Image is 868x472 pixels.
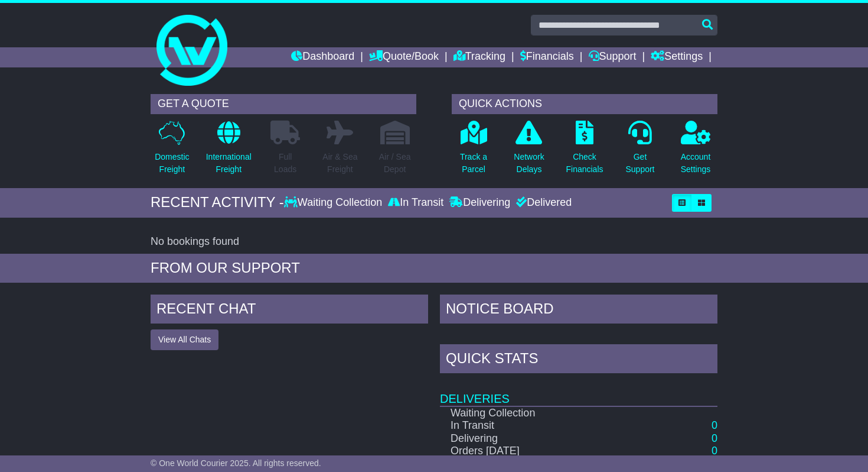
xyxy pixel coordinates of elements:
[680,120,712,182] a: AccountSettings
[440,445,641,458] td: Orders [DATE]
[440,295,717,326] div: NOTICE BOARD
[154,120,190,182] a: DomesticFreight
[513,120,544,182] a: NetworkDelays
[460,151,487,176] p: Track a Parcel
[151,94,416,114] div: GET A QUOTE
[284,196,385,209] div: Waiting Collection
[651,47,703,67] a: Settings
[589,47,637,67] a: Support
[385,196,446,209] div: In Transit
[379,151,411,176] p: Air / Sea Depot
[155,151,189,176] p: Domestic Freight
[440,419,641,432] td: In Transit
[151,458,321,468] span: © One World Courier 2025. All rights reserved.
[446,196,513,209] div: Delivering
[440,432,641,445] td: Delivering
[205,120,252,182] a: InternationalFreight
[322,151,357,176] p: Air & Sea Freight
[151,260,717,277] div: FROM OUR SUPPORT
[453,47,505,67] a: Tracking
[440,406,641,420] td: Waiting Collection
[459,120,488,182] a: Track aParcel
[712,445,717,457] a: 0
[712,432,717,444] a: 0
[513,196,572,209] div: Delivered
[452,94,717,114] div: QUICK ACTIONS
[369,47,439,67] a: Quote/Book
[566,151,603,176] p: Check Financials
[565,120,603,182] a: CheckFinancials
[151,295,428,326] div: RECENT CHAT
[625,151,654,176] p: Get Support
[514,151,544,176] p: Network Delays
[151,329,218,350] button: View All Chats
[625,120,655,182] a: GetSupport
[440,344,717,376] div: Quick Stats
[151,194,284,211] div: RECENT ACTIVITY -
[520,47,574,67] a: Financials
[270,151,300,176] p: Full Loads
[206,151,252,176] p: International Freight
[151,235,717,248] div: No bookings found
[681,151,711,176] p: Account Settings
[712,419,717,431] a: 0
[291,47,354,67] a: Dashboard
[440,376,717,406] td: Deliveries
